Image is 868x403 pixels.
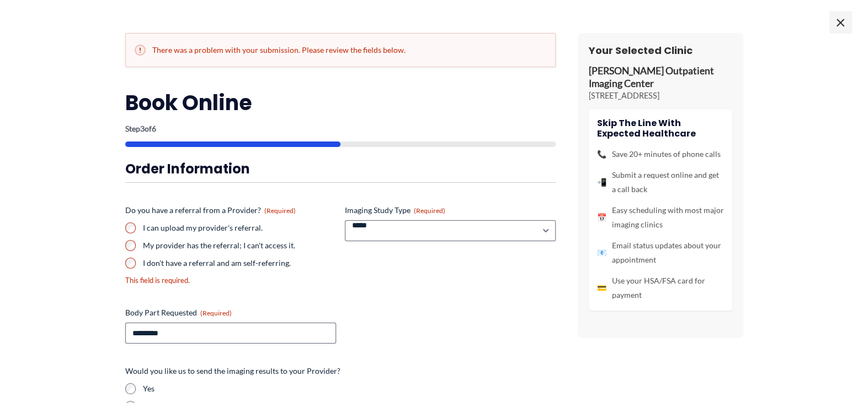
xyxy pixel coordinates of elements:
li: Use your HSA/FSA card for payment [597,274,724,302]
li: Submit a request online and get a call back [597,168,724,197]
span: × [829,11,851,33]
legend: Would you like us to send the imaging results to your Provider? [125,366,340,377]
h4: Skip the line with Expected Healthcare [597,118,724,139]
li: Email status updates about your appointment [597,238,724,267]
span: 📧 [597,246,606,260]
h3: Your Selected Clinic [589,44,732,57]
span: 3 [140,124,145,133]
li: Save 20+ minutes of phone calls [597,147,724,161]
span: 💳 [597,281,606,295]
span: 📅 [597,210,606,225]
label: Yes [143,383,556,394]
label: Body Part Requested [125,307,336,318]
legend: Do you have a referral from a Provider? [125,205,296,216]
label: I don't have a referral and am self-referring. [143,258,336,269]
p: [STREET_ADDRESS] [589,90,732,101]
h3: Order Information [125,160,556,177]
span: (Required) [264,206,296,215]
span: (Required) [414,206,445,215]
span: 6 [152,124,156,133]
h2: Book Online [125,89,556,116]
label: My provider has the referral; I can't access it. [143,240,336,251]
label: Imaging Study Type [345,205,556,216]
li: Easy scheduling with most major imaging clinics [597,203,724,232]
p: Step of [125,125,556,133]
h2: There was a problem with your submission. Please review the fields below. [135,45,546,56]
span: 📞 [597,147,606,161]
span: (Required) [200,309,232,317]
label: I can upload my provider's referral. [143,222,336,233]
p: [PERSON_NAME] Outpatient Imaging Center [589,65,732,90]
span: 📲 [597,175,606,189]
div: This field is required. [125,275,336,286]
